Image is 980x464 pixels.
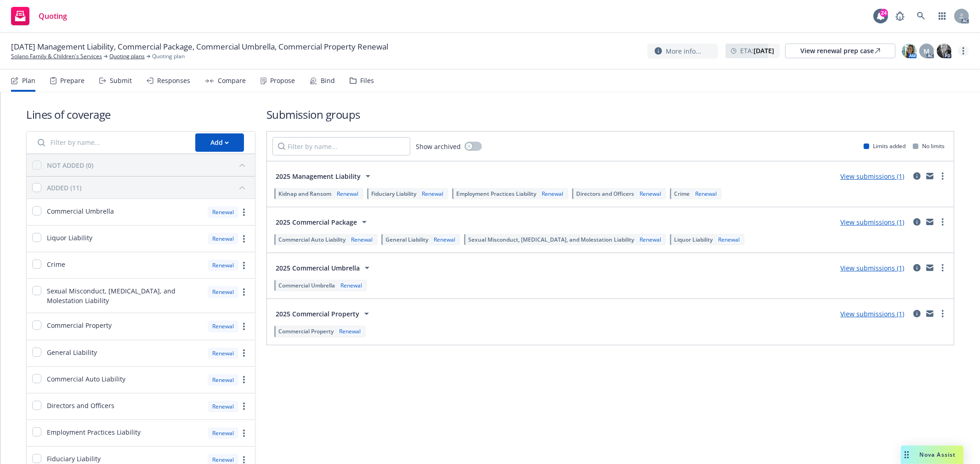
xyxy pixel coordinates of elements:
[7,3,71,29] a: Quoting
[47,233,92,243] span: Liquor Liability
[47,348,97,357] span: General Liability
[785,44,895,58] a: View renewal prep case
[666,46,701,56] span: More info...
[210,134,229,151] div: Add
[800,44,880,58] div: View renewal prep case
[272,259,376,277] button: 2025 Commercial Umbrella
[958,45,969,56] a: more
[840,309,904,318] a: View submissions (1)
[238,348,249,359] a: more
[110,77,132,84] div: Submit
[272,304,375,323] button: 2025 Commercial Property
[912,171,923,182] a: circleInformation
[26,107,255,122] h1: Lines of coverage
[208,348,238,359] div: Renewal
[208,206,238,218] div: Renewal
[339,282,364,289] div: Renewal
[276,263,360,273] span: 2025 Commercial Umbrella
[238,233,249,244] a: more
[912,262,923,273] a: circleInformation
[272,137,410,155] input: Filter by name...
[933,7,952,25] a: Switch app
[360,77,374,84] div: Files
[47,286,202,305] span: Sexual Misconduct, [MEDICAL_DATA], and Molestation Liability
[272,213,373,231] button: 2025 Commercial Package
[276,217,357,227] span: 2025 Commercial Package
[901,446,912,464] div: Drag to move
[924,308,935,319] a: mail
[278,327,334,335] span: Commercial Property
[208,286,238,298] div: Renewal
[716,236,742,243] div: Renewal
[321,77,335,84] div: Bind
[432,236,457,243] div: Renewal
[47,260,65,269] span: Crime
[674,236,713,243] span: Liquor Liability
[278,236,346,243] span: Commercial Auto Liability
[208,260,238,271] div: Renewal
[208,320,238,332] div: Renewal
[937,262,948,273] a: more
[238,374,249,385] a: more
[157,77,190,84] div: Responses
[913,142,945,150] div: No limits
[335,190,360,198] div: Renewal
[912,308,923,319] a: circleInformation
[937,171,948,182] a: more
[218,77,246,84] div: Compare
[238,207,249,218] a: more
[47,206,114,216] span: Commercial Umbrella
[238,321,249,332] a: more
[693,190,719,198] div: Renewal
[238,287,249,298] a: more
[840,218,904,226] a: View submissions (1)
[208,233,238,244] div: Renewal
[276,309,359,319] span: 2025 Commercial Property
[840,172,904,181] a: View submissions (1)
[11,52,102,61] a: Solano Family & Children's Services
[924,46,930,56] span: M
[924,171,935,182] a: mail
[924,262,935,273] a: mail
[937,308,948,319] a: more
[238,428,249,439] a: more
[278,282,335,289] span: Commercial Umbrella
[901,446,963,464] button: Nova Assist
[152,52,185,61] span: Quoting plan
[647,44,718,59] button: More info...
[39,12,67,20] span: Quoting
[11,41,388,52] span: [DATE] Management Liability, Commercial Package, Commercial Umbrella, Commercial Property Renewal
[47,427,141,437] span: Employment Practices Liability
[674,190,690,198] span: Crime
[270,77,295,84] div: Propose
[840,264,904,272] a: View submissions (1)
[208,427,238,439] div: Renewal
[920,451,956,458] span: Nova Assist
[912,216,923,227] a: circleInformation
[47,160,93,170] div: NOT ADDED (0)
[902,44,917,58] img: photo
[60,77,85,84] div: Prepare
[349,236,374,243] div: Renewal
[238,260,249,271] a: more
[337,327,363,335] div: Renewal
[924,216,935,227] a: mail
[272,167,377,185] button: 2025 Management Liability
[456,190,536,198] span: Employment Practices Liability
[47,158,249,172] button: NOT ADDED (0)
[47,401,114,410] span: Directors and Officers
[208,401,238,412] div: Renewal
[47,180,249,195] button: ADDED (11)
[912,7,930,25] a: Search
[468,236,634,243] span: Sexual Misconduct, [MEDICAL_DATA], and Molestation Liability
[47,320,112,330] span: Commercial Property
[22,77,35,84] div: Plan
[880,9,888,17] div: 24
[416,142,461,151] span: Show archived
[540,190,565,198] div: Renewal
[740,46,774,55] span: ETA :
[638,236,663,243] div: Renewal
[109,52,145,61] a: Quoting plans
[937,44,952,58] img: photo
[32,133,190,152] input: Filter by name...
